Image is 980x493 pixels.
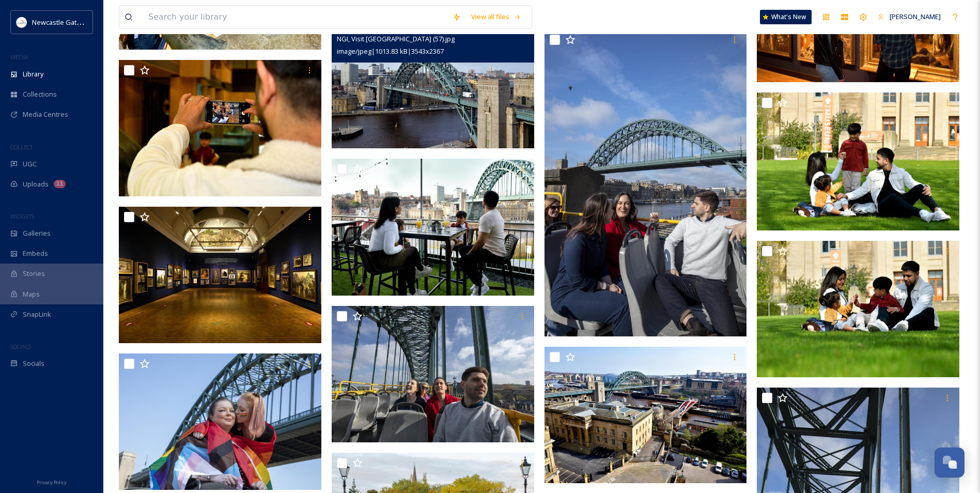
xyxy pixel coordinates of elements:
img: 025NGI.JPG [545,29,749,336]
img: NGI, Visit England (57).jpg [332,13,534,148]
img: NGI, Visit England (55).jpg [332,159,536,296]
img: 037NGI.JPG [332,306,536,442]
span: UGC [23,159,37,169]
span: Socials [23,359,44,368]
span: Library [23,69,43,79]
span: Maps [23,289,40,299]
span: Media Centres [23,110,68,119]
span: image/jpeg | 1013.83 kB | 3543 x 2367 [337,47,444,56]
img: NGI - Visit England 3 (18).jpg [119,60,323,196]
a: [PERSON_NAME] [873,7,946,27]
span: MEDIA [10,53,28,61]
img: 045 NGI.JPG [119,353,323,490]
span: Privacy Policy [37,479,67,486]
img: 51487283815_3405a56292_o.jpg [545,347,749,483]
a: Privacy Policy [37,475,67,488]
img: NGI, Visit England (17).jpg [757,241,961,378]
div: 11 [54,180,66,188]
img: NGI, Visit England (16).jpg [757,93,961,230]
span: Galleries [23,228,51,238]
span: Collections [23,89,57,99]
span: Newcastle Gateshead Initiative [32,17,127,27]
img: NGI, Visit England 2 (12).jpg [119,207,323,343]
a: View all files [466,7,526,27]
span: Stories [23,269,45,279]
span: [PERSON_NAME] [890,12,941,21]
a: What's New [760,10,812,24]
span: WIDGETS [10,212,34,220]
img: DqD9wEUd_400x400.jpg [17,17,27,27]
input: Search your library [143,6,447,28]
span: Uploads [23,179,49,189]
span: NGI, Visit [GEOGRAPHIC_DATA] (57).jpg [337,34,455,43]
span: Embeds [23,249,48,258]
button: Open Chat [935,448,965,477]
span: COLLECT [10,143,33,151]
span: SOCIALS [10,343,31,350]
span: SnapLink [23,310,51,319]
